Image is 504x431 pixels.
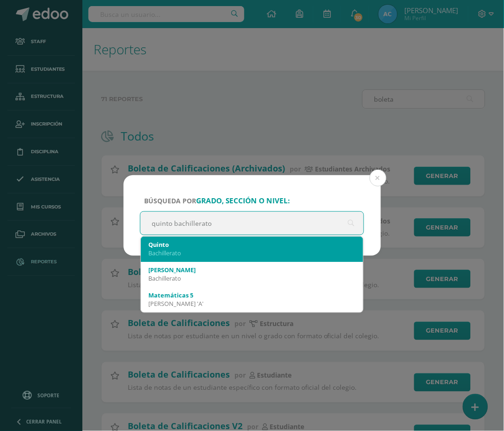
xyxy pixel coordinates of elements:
[148,240,356,249] div: Quinto
[145,196,290,205] span: Búsqueda por
[197,196,290,206] strong: grado, sección o nivel:
[148,249,356,257] div: Bachillerato
[370,170,387,186] button: Close (Esc)
[148,266,356,274] div: [PERSON_NAME]
[140,212,364,235] input: ej. Primero primaria, etc.
[148,299,356,308] div: [PERSON_NAME] 'A'
[148,291,356,299] div: Matemáticas 5
[148,274,356,282] div: Bachillerato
